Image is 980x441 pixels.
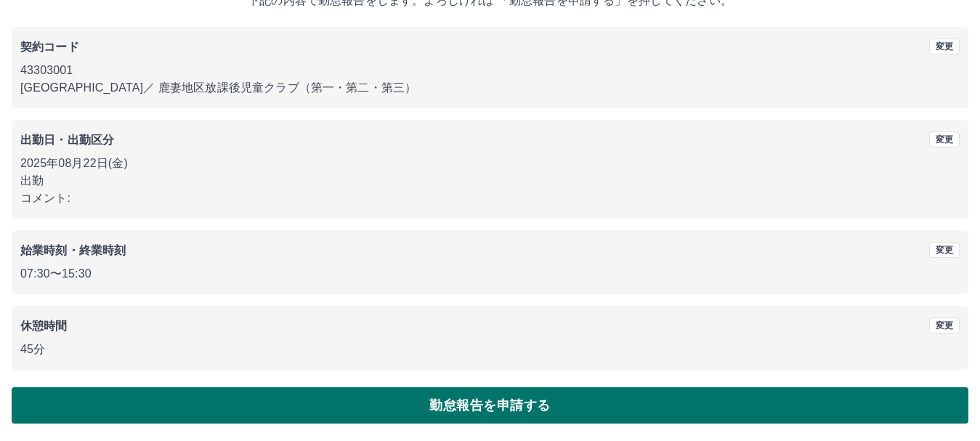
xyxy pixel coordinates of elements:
p: 45分 [20,341,960,358]
b: 出勤日・出勤区分 [20,134,114,146]
b: 始業時刻・終業時刻 [20,244,126,256]
p: コメント: [20,190,960,207]
p: 07:30 〜 15:30 [20,265,960,283]
p: 43303001 [20,62,960,79]
p: 出勤 [20,172,960,190]
b: 契約コード [20,41,79,53]
p: [GEOGRAPHIC_DATA] ／ 鹿妻地区放課後児童クラブ（第一・第二・第三） [20,79,960,97]
p: 2025年08月22日(金) [20,155,960,172]
button: 変更 [929,317,960,333]
button: 変更 [929,242,960,258]
button: 変更 [929,39,960,54]
b: 休憩時間 [20,320,68,332]
button: 勤怠報告を申請する [12,387,968,424]
button: 変更 [929,132,960,147]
